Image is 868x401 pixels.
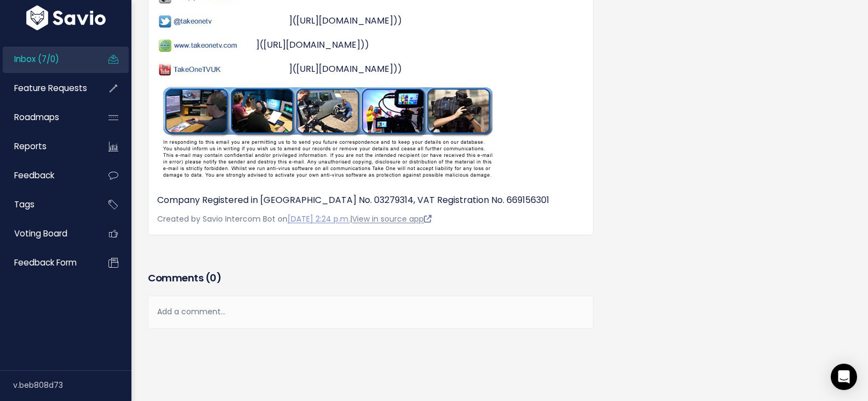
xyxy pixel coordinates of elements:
[157,14,584,29] p: ]([URL][DOMAIN_NAME]))
[3,163,91,188] a: Feedback
[24,5,108,30] img: logo-white.9d6f32f41409.svg
[3,76,91,101] a: Feature Requests
[14,140,47,152] span: Reports
[14,111,59,123] span: Roadmaps
[14,170,54,181] span: Feedback
[157,62,584,77] p: ]([URL][DOMAIN_NAME]))
[14,257,77,268] span: Feedback form
[157,38,584,53] p: ]([URL][DOMAIN_NAME]))
[14,228,67,239] span: Voting Board
[3,47,91,72] a: Inbox (7/0)
[352,213,432,224] a: View in source app
[157,194,584,207] p: Company Registered in [GEOGRAPHIC_DATA] No. 03279314, VAT Registration No. 669156301
[14,199,35,210] span: Tags
[14,82,87,94] span: Feature Requests
[157,213,432,224] span: Created by Savio Intercom Bot on |
[3,221,91,246] a: Voting Board
[3,250,91,275] a: Feedback form
[288,213,350,224] a: [DATE] 2:24 p.m.
[3,192,91,217] a: Tags
[3,105,91,130] a: Roadmaps
[831,364,857,390] div: Open Intercom Messenger
[210,271,216,285] span: 0
[148,296,594,328] div: Add a comment...
[13,371,131,399] div: v.beb808d73
[3,134,91,159] a: Reports
[14,53,59,65] span: Inbox (7/0)
[148,270,594,286] h3: Comments ( )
